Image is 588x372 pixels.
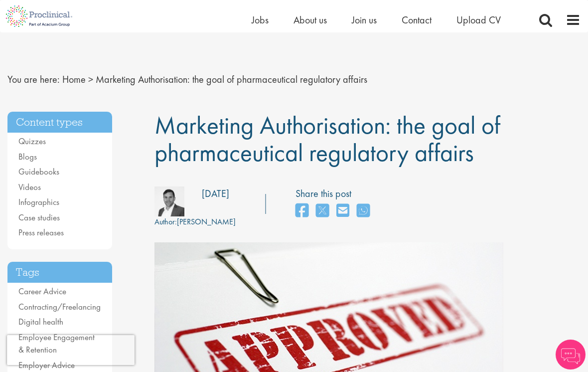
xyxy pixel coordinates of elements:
[336,200,349,222] a: share on email
[357,200,370,222] a: share on whats app
[18,166,59,177] a: Guidebooks
[96,73,367,86] span: Marketing Authorisation: the goal of pharmaceutical regulatory affairs
[18,227,64,238] a: Press releases
[352,13,377,26] a: Join us
[18,286,66,297] a: Career Advice
[7,335,135,365] iframe: reCAPTCHA
[556,340,586,370] img: Chatbot
[402,13,432,26] a: Contact
[202,186,229,201] div: [DATE]
[252,13,269,26] a: Jobs
[18,301,101,312] a: Contracting/Freelancing
[18,360,75,371] a: Employer Advice
[62,73,86,86] a: breadcrumb link
[295,186,375,201] label: Share this post
[7,262,112,283] h3: Tags
[18,332,95,356] a: Employee Engagement & Retention
[316,200,329,222] a: share on twitter
[154,216,177,227] span: Author:
[295,200,308,222] a: share on facebook
[18,136,46,147] a: Quizzes
[154,109,500,169] span: Marketing Authorisation: the goal of pharmaceutical regulatory affairs
[294,13,327,26] a: About us
[18,196,59,207] a: Infographics
[7,73,60,86] span: You are here:
[88,73,93,86] span: >
[18,151,37,162] a: Blogs
[18,212,60,223] a: Case studies
[7,112,112,133] h3: Content types
[456,13,501,26] a: Upload CV
[18,182,41,192] a: Videos
[154,186,184,216] img: 34cecc25-f204-4fe8-fc98-08d5c215cf57
[154,216,236,228] div: [PERSON_NAME]
[18,316,63,327] a: Digital health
